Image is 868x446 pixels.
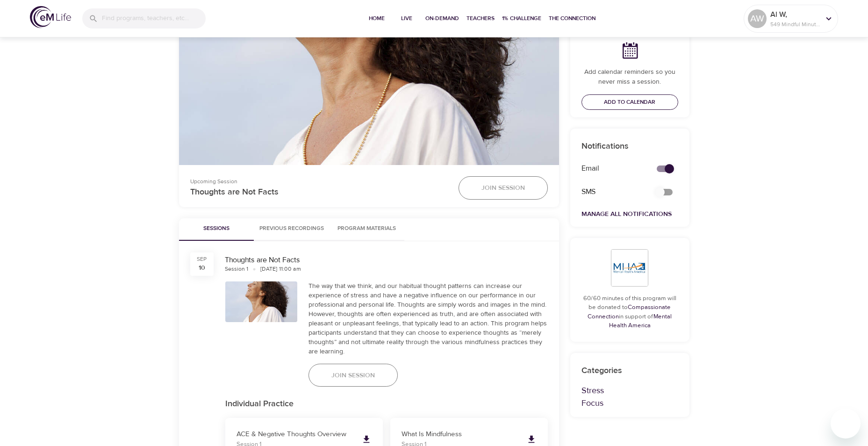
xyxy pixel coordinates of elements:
[770,9,820,20] p: Al W,
[581,67,678,87] p: Add calendar reminders so you never miss a session.
[225,255,548,266] div: Thoughts are Not Facts
[190,177,447,186] p: Upcoming Session
[402,429,519,440] p: What Is Mindfulness
[225,265,248,273] div: Session 1
[395,14,418,23] span: Live
[185,224,248,234] span: Sessions
[770,20,820,29] p: 549 Mindful Minutes
[748,9,767,28] div: AW
[581,364,678,377] p: Categories
[581,140,678,152] p: Notifications
[366,14,388,23] span: Home
[588,303,671,320] a: Compassionate Connection
[308,281,548,356] div: The way that we think, and our habitual thought patterns can increase our experience of stress an...
[199,263,205,273] div: 10
[576,181,646,203] div: SMS
[576,158,646,180] div: Email
[225,398,548,410] p: Individual Practice
[466,14,495,23] span: Teachers
[502,14,541,23] span: 1% Challenge
[335,224,399,234] span: Program Materials
[260,265,301,273] div: [DATE] 11:00 am
[425,14,459,23] span: On-Demand
[549,14,595,23] span: The Connection
[30,6,71,28] img: logo
[237,429,354,440] p: ACE & Negative Thoughts Overview
[102,8,206,29] input: Find programs, teachers, etc...
[604,97,655,107] span: Add to Calendar
[581,294,678,331] p: 60/60 minutes of this program will be donated to in support of
[581,94,678,110] button: Add to Calendar
[581,210,672,218] a: Manage All Notifications
[190,186,447,198] p: Thoughts are Not Facts
[459,176,548,200] button: Join Session
[197,255,207,263] div: Sep
[331,370,375,381] span: Join Session
[581,397,678,410] p: Focus
[581,384,678,397] p: Stress
[481,182,525,194] span: Join Session
[259,224,324,234] span: Previous Recordings
[308,364,398,387] button: Join Session
[831,409,861,439] iframe: Button to launch messaging window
